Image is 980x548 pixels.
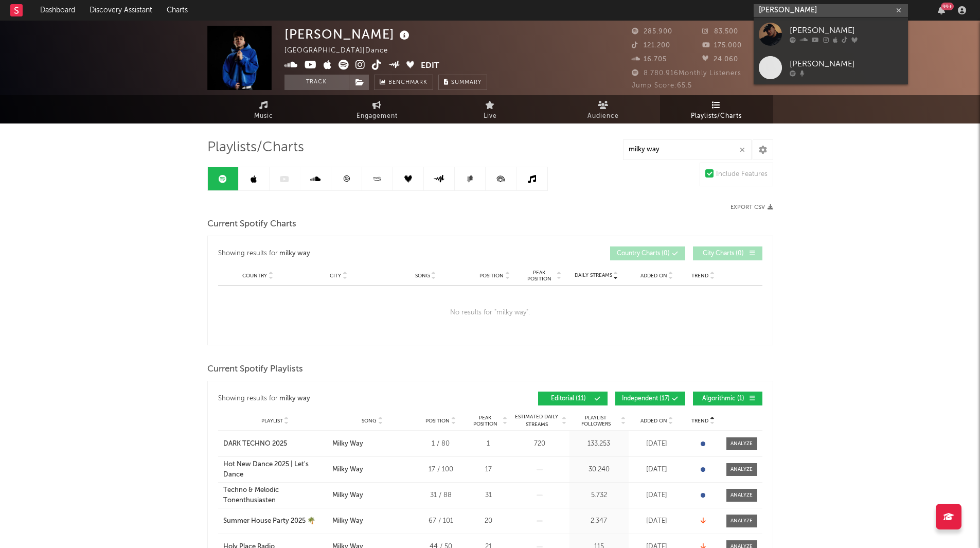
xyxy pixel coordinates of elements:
[223,439,327,449] a: DARK TECHNO 2025
[754,17,908,51] a: [PERSON_NAME]
[479,273,504,279] span: Position
[284,45,400,57] div: [GEOGRAPHIC_DATA] | Dance
[438,75,487,90] button: Summary
[332,465,363,475] div: Milky Way
[941,3,954,10] div: 99 +
[332,439,363,449] div: Milky Way
[320,95,434,123] a: Engagement
[332,490,363,501] div: Milky Way
[261,418,283,424] span: Playlist
[938,6,945,14] button: 99+
[538,392,608,405] button: Editorial(11)
[421,60,439,73] button: Edit
[632,42,670,49] span: 121.200
[434,95,547,123] a: Live
[469,465,508,475] div: 17
[587,110,619,122] span: Audience
[279,393,310,405] div: milky way
[513,413,561,429] span: Estimated Daily Streams
[223,516,327,526] a: Summer House Party 2025 🌴
[207,142,304,154] span: Playlists/Charts
[332,516,363,526] div: Milky Way
[362,418,377,424] span: Song
[425,418,450,424] span: Position
[790,58,903,70] div: [PERSON_NAME]
[418,465,464,475] div: 17 / 100
[693,392,762,405] button: Algorithmic(1)
[469,490,508,501] div: 31
[631,439,683,449] div: [DATE]
[754,51,908,84] a: [PERSON_NAME]
[284,26,412,43] div: [PERSON_NAME]
[631,516,683,526] div: [DATE]
[610,246,685,260] button: Country Charts(0)
[691,110,742,122] span: Playlists/Charts
[207,363,303,376] span: Current Spotify Playlists
[418,439,464,449] div: 1 / 80
[691,273,708,279] span: Trend
[418,490,464,501] div: 31 / 88
[640,273,667,279] span: Added On
[572,465,626,475] div: 30.240
[716,168,768,181] div: Include Features
[284,75,349,90] button: Track
[418,516,464,526] div: 67 / 101
[575,272,612,279] span: Daily Streams
[572,439,626,449] div: 133.253
[632,70,741,77] span: 8.780.916 Monthly Listeners
[469,415,502,427] span: Peak Position
[632,82,692,89] span: Jump Score: 65.5
[242,273,267,279] span: Country
[523,270,556,282] span: Peak Position
[223,439,287,449] div: DARK TECHNO 2025
[631,465,683,475] div: [DATE]
[545,396,592,402] span: Editorial ( 11 )
[702,56,738,63] span: 24.060
[702,28,738,35] span: 83.500
[218,392,490,405] div: Showing results for
[484,110,497,122] span: Live
[572,490,626,501] div: 5.732
[631,490,683,501] div: [DATE]
[374,75,433,90] a: Benchmark
[223,485,327,505] a: Techno & Melodic Tonenthusiasten
[388,77,427,89] span: Benchmark
[451,80,482,85] span: Summary
[702,42,742,49] span: 175.000
[254,110,273,122] span: Music
[330,273,341,279] span: City
[700,251,747,257] span: City Charts ( 0 )
[632,28,672,35] span: 285.900
[207,218,296,231] span: Current Spotify Charts
[415,273,430,279] span: Song
[693,246,762,260] button: City Charts(0)
[223,516,315,526] div: Summer House Party 2025 🌴
[790,25,903,37] div: [PERSON_NAME]
[632,56,667,63] span: 16.705
[223,459,327,480] a: Hot New Dance 2025 | Let's Dance
[691,418,708,424] span: Trend
[547,95,660,123] a: Audience
[730,204,773,210] button: Export CSV
[357,110,398,122] span: Engagement
[218,246,490,260] div: Showing results for
[700,396,747,402] span: Algorithmic ( 1 )
[615,392,685,405] button: Independent(17)
[754,4,908,17] input: Search for artists
[207,95,320,123] a: Music
[622,396,670,402] span: Independent ( 17 )
[218,286,762,340] div: No results for " milky way ".
[623,139,752,160] input: Search Playlists/Charts
[469,439,508,449] div: 1
[279,248,310,260] div: milky way
[572,415,620,427] span: Playlist Followers
[660,95,773,123] a: Playlists/Charts
[572,516,626,526] div: 2.347
[513,439,567,449] div: 720
[640,418,667,424] span: Added On
[469,516,508,526] div: 20
[617,251,670,257] span: Country Charts ( 0 )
